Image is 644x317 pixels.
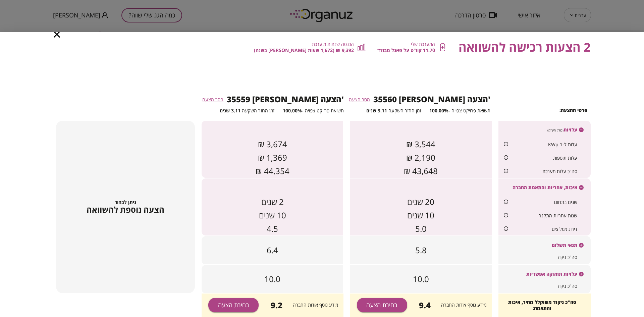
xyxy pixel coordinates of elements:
[264,273,280,285] span: 10.0
[526,271,577,282] span: עלויות תחזוקה אפשריות
[407,196,434,208] span: 20 שנים
[293,302,338,308] span: מידע נוסף אודות החברה
[202,97,223,103] button: הסר הצעה
[559,107,587,113] span: פרטי ההצעה:
[202,178,591,195] div: איכות, אחריות והתאמת החברה
[242,108,274,116] span: זמן החזר השקעה
[441,302,486,308] span: מידע נוסף אודות החברה
[349,97,370,103] button: הסר הצעה
[256,165,289,177] span: 44,354 ₪
[202,265,591,293] div: עלויות תחזוקה אפשריותסה"כ ניקוד10.010.0
[513,184,577,195] span: איכות, אחריות והתאמת החברה
[283,108,304,116] span: -100.00%
[552,242,577,253] span: תנאי תשלום
[267,223,278,235] span: 4.5
[411,41,435,48] span: המערכת שלי
[357,298,407,313] button: בחירת הצעה
[542,168,577,174] span: סה"כ עלות מערכת
[553,155,577,161] span: עלות תוספות
[202,121,591,138] div: עלויות(כולל מע"מ)
[388,108,421,116] span: זמן החזר השקעה
[547,128,563,133] span: (כולל מע"מ)
[377,47,435,53] span: 11.70 קוו"ט על פאנל מבודד
[413,273,429,285] span: 10.0
[557,283,577,289] span: סה"כ ניקוד
[407,209,434,221] span: 10 שנים
[258,152,287,164] span: 1,369 ₪
[406,138,435,150] span: 3,544 ₪
[220,108,240,116] span: 3.11 שנים
[254,47,354,53] span: 9,392 ₪ (1,672 שעות [PERSON_NAME] בשנה)
[557,254,577,260] span: סה"כ ניקוד
[366,108,387,116] span: 3.11 שנים
[548,141,577,148] span: עלות ל-1 KWp
[554,199,577,205] span: שנים בתחום
[259,209,286,221] span: 10 שנים
[202,96,223,103] span: הסר הצעה
[227,94,344,105] span: 'הצעה [PERSON_NAME] 35559
[87,205,164,214] span: הצעה נוספת להשוואה
[312,41,354,48] span: הכנסה שנתית מוערכת
[415,244,427,256] span: 5.8
[429,108,450,116] span: -100.00%
[451,108,490,116] span: תשואת פרויקט צפויה
[547,127,577,138] span: עלויות
[305,108,344,116] span: תשואת פרויקט צפויה
[406,152,435,164] span: 2,190 ₪
[459,38,591,56] span: 2 הצעות רכישה להשוואה
[419,301,431,310] span: 9.4
[415,223,427,235] span: 5.0
[552,226,577,232] span: דירוג ממליצים
[293,302,338,309] button: מידע נוסף אודות החברה
[115,199,136,205] span: ניתן לבחור
[500,300,584,311] span: סה"כ ניקוד משוקלל מחיר, איכות והתאמה:
[261,196,284,208] span: 2 שנים
[208,298,259,313] button: בחירת הצעה
[349,96,370,103] span: הסר הצעה
[267,244,278,256] span: 6.4
[373,94,490,105] span: 'הצעה [PERSON_NAME] 35560
[202,236,591,264] div: תנאי תשלוםסה"כ ניקוד5.86.4
[441,302,486,309] button: מידע נוסף אודות החברה
[538,212,577,219] span: שנות אחריות התקנה
[258,138,287,150] span: 3,674 ₪
[271,301,282,310] span: 9.2
[404,165,438,177] span: 43,648 ₪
